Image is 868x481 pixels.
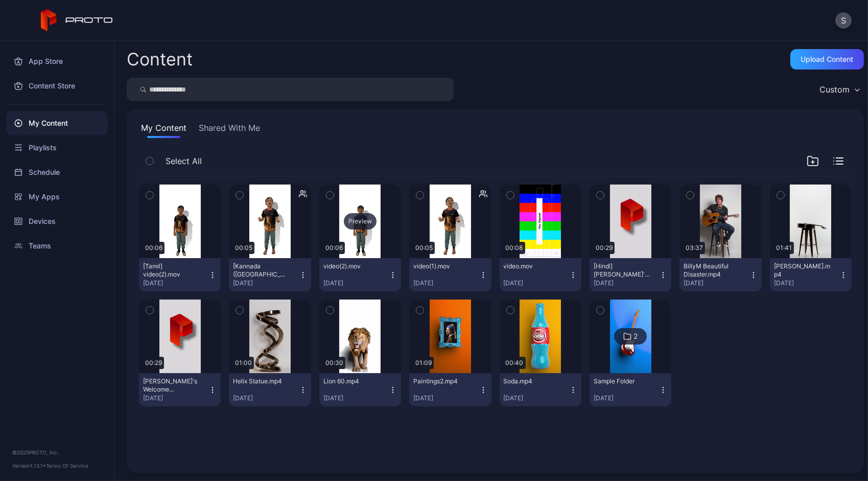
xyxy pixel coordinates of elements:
a: Devices [6,209,108,234]
div: [DATE] [774,279,839,287]
a: Playlists [6,135,108,160]
div: [DATE] [143,279,208,287]
button: My Content [139,122,189,138]
a: Terms Of Service [46,463,88,469]
div: Helix Statue.mp4 [233,377,289,385]
div: video(2).mov [323,262,380,270]
div: [Kannada (India)] video(1).mov [233,262,289,279]
div: [DATE] [684,279,749,287]
div: [DATE] [143,394,208,402]
div: Custom [819,84,850,95]
div: [DATE] [413,279,479,287]
button: Paintings2.mp4[DATE] [409,373,491,406]
button: [Kannada ([GEOGRAPHIC_DATA])] video(1).mov[DATE] [229,258,311,291]
button: Custom [814,78,864,101]
button: Lion 60.mp4[DATE] [319,373,401,406]
div: Content [127,51,193,68]
div: [Hindi] David's Welcome Video.mp4 [594,262,650,279]
button: Sample Folder[DATE] [590,373,671,406]
button: BillyM Beautiful Disaster.mp4[DATE] [679,258,761,291]
a: My Content [6,111,108,135]
div: [DATE] [323,394,389,402]
div: David's Welcome Video.mp4 [143,377,199,394]
div: Sample Folder [594,377,650,385]
button: S [835,12,852,29]
button: video(1).mov[DATE] [409,258,491,291]
div: [Tamil] video(2).mov [143,262,199,279]
button: video(2).mov[DATE] [319,258,401,291]
a: My Apps [6,185,108,209]
button: [PERSON_NAME].mp4[DATE] [770,258,852,291]
button: Shared With Me [197,122,262,138]
div: [DATE] [323,279,389,287]
div: Upload Content [801,55,854,63]
div: [DATE] [504,394,569,402]
div: BillyM Silhouette.mp4 [774,262,830,279]
div: video(1).mov [413,262,470,270]
div: video.mov [504,262,560,270]
div: Soda.mp4 [504,377,560,385]
button: video.mov[DATE] [500,258,581,291]
div: Preview [344,213,377,230]
button: [PERSON_NAME]'s Welcome Video.mp4[DATE] [139,373,221,406]
span: Version 1.13.1 • [12,463,46,469]
div: 2 [634,332,638,341]
div: BillyM Beautiful Disaster.mp4 [684,262,740,279]
div: [DATE] [233,394,298,402]
button: [Hindi] [PERSON_NAME]'s Welcome Video.mp4[DATE] [590,258,671,291]
div: [DATE] [233,279,298,287]
button: Upload Content [790,49,864,70]
span: Select All [166,155,202,167]
a: Teams [6,234,108,258]
a: Schedule [6,160,108,185]
div: © 2025 PROTO, Inc. [12,448,102,456]
div: Paintings2.mp4 [413,377,470,385]
button: [Tamil] video(2).mov[DATE] [139,258,221,291]
div: [DATE] [504,279,569,287]
div: [DATE] [594,279,659,287]
a: Content Store [6,74,108,98]
button: Soda.mp4[DATE] [500,373,581,406]
div: [DATE] [413,394,479,402]
div: [DATE] [594,394,659,402]
div: Lion 60.mp4 [323,377,380,385]
a: App Store [6,49,108,74]
button: Helix Statue.mp4[DATE] [229,373,311,406]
